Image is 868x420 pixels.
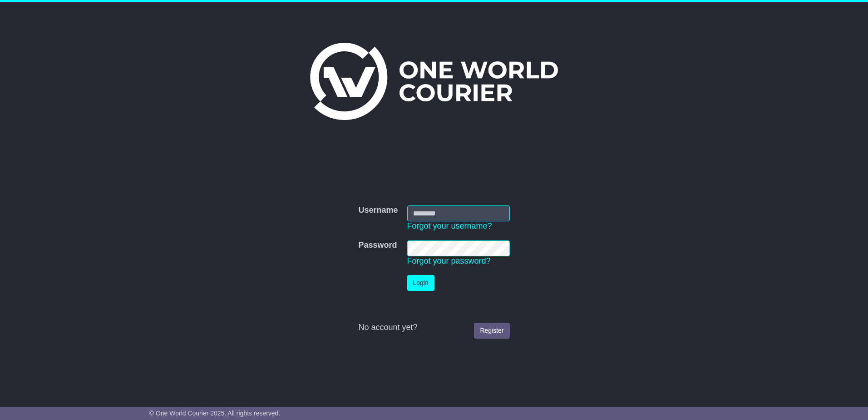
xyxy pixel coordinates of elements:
label: Username [358,205,398,215]
a: Forgot your password? [407,256,491,265]
a: Forgot your username? [407,221,492,230]
span: © One World Courier 2025. All rights reserved. [149,410,281,417]
img: One World [310,43,558,120]
a: Register [474,323,509,339]
label: Password [358,240,397,250]
div: No account yet? [358,323,509,333]
button: Login [407,275,434,291]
